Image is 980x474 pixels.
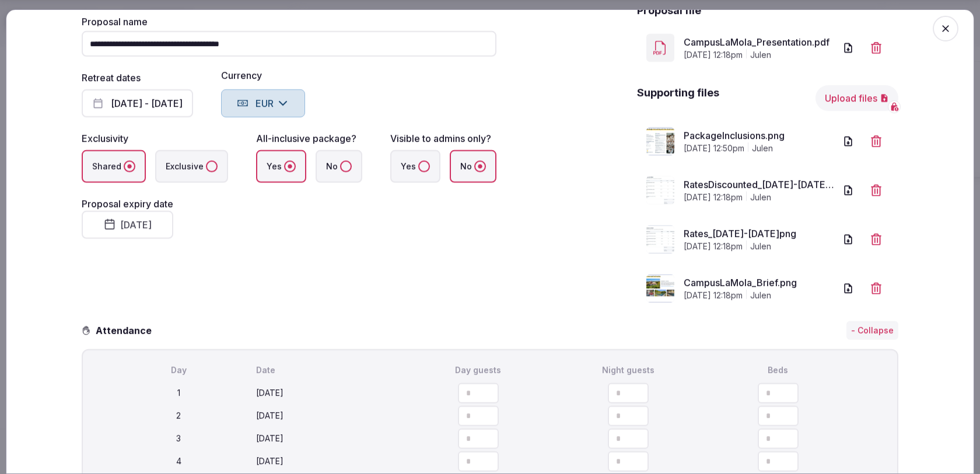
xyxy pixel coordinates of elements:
[684,36,835,50] a: CampusLaMola_Presentation.pdf
[684,50,743,61] span: [DATE] 12:18pm
[256,133,356,144] label: All-inclusive package?
[206,161,218,172] button: Exclusive
[846,321,898,340] button: - Collapse
[316,150,362,183] label: No
[82,150,146,183] label: Shared
[705,364,850,376] div: Beds
[750,290,771,302] span: julen
[106,410,251,422] div: 2
[256,388,401,399] div: [DATE]
[390,150,440,183] label: Yes
[124,161,135,172] button: Shared
[684,178,835,192] a: RatesDiscounted_[DATE]-[DATE]png
[752,143,773,155] span: julen
[256,150,306,183] label: Yes
[256,364,401,376] div: Date
[684,227,835,241] a: Rates_[DATE]-[DATE]png
[256,456,401,468] div: [DATE]
[684,143,744,155] span: [DATE] 12:50pm
[82,133,128,144] label: Exclusivity
[474,161,486,172] button: No
[82,72,141,83] label: Retreat dates
[221,71,305,80] label: Currency
[646,274,674,302] img: CampusLaMola_Brief.png
[646,127,674,155] img: PackageInclusions.png
[256,410,401,422] div: [DATE]
[750,50,771,61] span: julen
[82,89,193,117] button: [DATE] - [DATE]
[82,198,173,210] label: Proposal expiry date
[555,364,701,376] div: Night guests
[684,276,835,290] a: CampusLaMola_Brief.png
[82,211,173,239] button: [DATE]
[684,290,743,302] span: [DATE] 12:18pm
[450,150,496,183] label: No
[155,150,228,183] label: Exclusive
[418,161,430,172] button: Yes
[646,225,674,253] img: Rates_20-25Sept.png
[106,456,251,468] div: 4
[684,192,743,204] span: [DATE] 12:18pm
[750,241,771,253] span: julen
[815,85,898,111] button: Upload files
[340,161,352,172] button: No
[256,433,401,445] div: [DATE]
[284,161,296,172] button: Yes
[637,85,719,111] h2: Supporting files
[106,364,251,376] div: Day
[646,176,674,204] img: RatesDiscounted_16-21Aug.png
[106,433,251,445] div: 3
[684,129,835,143] a: PackageInclusions.png
[750,192,771,204] span: julen
[406,364,551,376] div: Day guests
[106,388,251,399] div: 1
[684,241,743,253] span: [DATE] 12:18pm
[91,323,161,337] h3: Attendance
[390,133,491,144] label: Visible to admins only?
[221,89,305,117] button: EUR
